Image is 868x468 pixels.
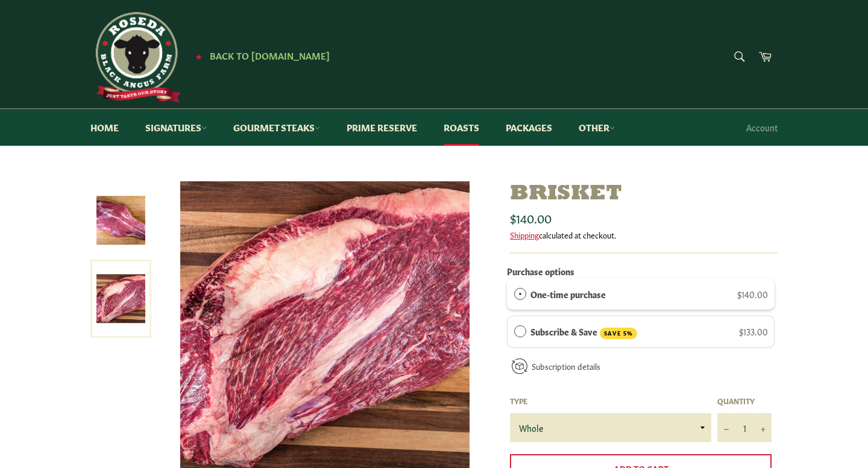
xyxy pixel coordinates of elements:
[78,109,131,146] a: Home
[753,413,772,442] button: Increase item quantity by one
[514,325,526,338] div: Subscribe & Save
[567,109,627,146] a: Other
[432,109,491,146] a: Roasts
[510,396,711,406] label: Type
[530,325,638,339] label: Subscribe & Save
[189,51,330,61] a: ★ Back to [DOMAIN_NAME]
[221,109,332,146] a: Gourmet Steaks
[133,109,219,146] a: Signatures
[510,209,552,226] span: $140.00
[717,413,735,442] button: Reduce item quantity by one
[510,181,778,207] h1: Brisket
[494,109,564,146] a: Packages
[507,265,574,277] label: Purchase options
[514,287,526,301] div: One-time purchase
[600,328,637,339] span: SAVE 5%
[532,360,600,372] a: Subscription details
[739,325,768,337] span: $133.00
[90,12,181,102] img: Roseda Beef
[530,287,606,301] label: One-time purchase
[96,196,145,245] img: Brisket
[335,109,429,146] a: Prime Reserve
[510,229,539,240] a: Shipping
[195,51,202,61] span: ★
[717,396,772,406] label: Quantity
[210,49,330,61] span: Back to [DOMAIN_NAME]
[740,110,784,145] a: Account
[737,288,768,300] span: $140.00
[510,229,778,240] div: calculated at checkout.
